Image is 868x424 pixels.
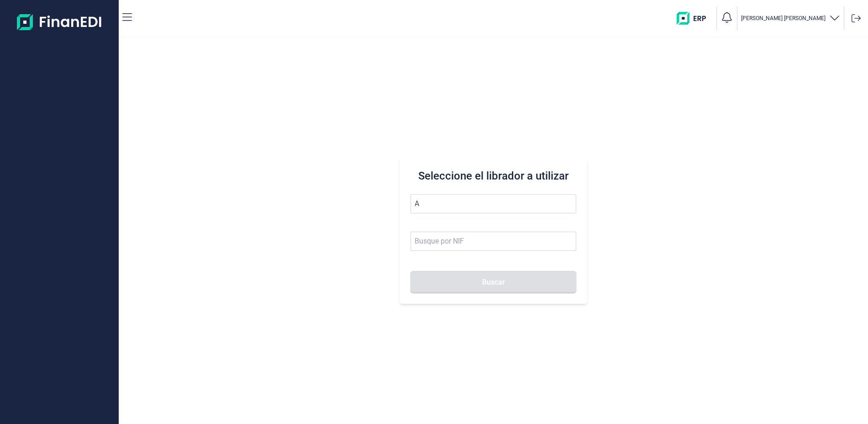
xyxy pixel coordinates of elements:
p: [PERSON_NAME] [PERSON_NAME] [741,15,826,22]
img: Logo de aplicación [17,7,102,37]
span: Buscar [482,279,505,286]
h3: Seleccione el librador a utilizar [410,169,576,183]
button: [PERSON_NAME] [PERSON_NAME] [741,12,840,25]
input: Seleccione la razón social [410,194,576,213]
input: Busque por NIF [410,232,576,251]
button: Buscar [410,271,576,293]
img: erp [677,12,713,25]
